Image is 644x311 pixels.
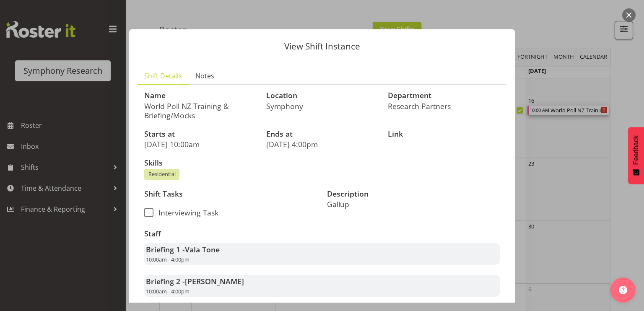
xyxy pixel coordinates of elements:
[153,208,218,217] span: Interviewing Task
[146,244,220,254] strong: Briefing 1 -
[138,42,506,51] p: View Shift Instance
[388,130,500,138] h3: Link
[195,71,214,81] span: Notes
[146,256,190,263] span: 10:00am - 4:00pm
[144,91,256,100] h3: Name
[632,135,640,165] span: Feedback
[185,276,244,286] span: [PERSON_NAME]
[144,130,256,138] h3: Starts at
[266,91,378,100] h3: Location
[266,130,378,138] h3: Ends at
[185,244,220,254] span: Vala Tone
[619,286,627,294] img: help-xxl-2.png
[327,190,500,198] h3: Description
[266,140,378,149] p: [DATE] 4:00pm
[388,91,500,100] h3: Department
[146,288,190,295] span: 10:00am - 4:00pm
[144,101,256,120] p: World Poll NZ Training & Briefing/Mocks
[144,71,182,81] span: Shift Details
[327,200,500,209] p: Gallup
[144,159,500,167] h3: Skills
[628,127,644,184] button: Feedback - Show survey
[144,190,317,198] h3: Shift Tasks
[266,101,378,111] p: Symphony
[144,230,500,238] h3: Staff
[388,101,500,111] p: Research Partners
[144,140,256,149] p: [DATE] 10:00am
[148,170,176,178] span: Residential
[146,276,244,286] strong: Briefing 2 -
